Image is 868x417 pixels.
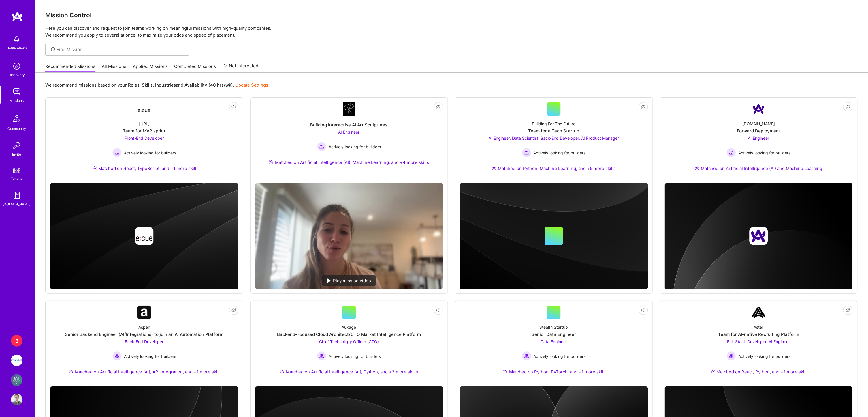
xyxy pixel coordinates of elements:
div: Matched on React, Python, and +1 more skill [711,369,807,375]
b: Industries [155,82,176,88]
a: Not Interested [223,62,259,73]
div: Matched on React, TypeScript, and +1 more skill [92,165,196,171]
img: teamwork [11,86,22,98]
div: Matched on Artificial Intelligence (AI), Python, and +3 more skills [280,369,418,375]
a: User Avatar [10,394,24,405]
img: Actively looking for builders [727,148,736,157]
span: Chief Technology Officer (CTO) [319,339,379,344]
a: Recommended Missions [45,63,95,73]
div: Matched on Python, Machine Learning, and +5 more skills [492,165,616,171]
span: Actively looking for builders [329,144,381,150]
i: icon EyeClosed [641,104,646,109]
div: B [11,335,22,347]
div: Community [7,126,26,132]
img: Company logo [135,227,153,245]
img: cover [665,183,853,290]
img: No Mission [255,183,443,289]
div: Matched on Python, PyTorch, and +1 more skill [503,369,605,375]
a: Completed Missions [174,63,216,73]
span: Front-End Developer [125,136,164,141]
span: Back-End Developer [125,339,163,344]
div: Matched on Artificial Intelligence (AI), Machine Learning, and +4 more skills [269,159,429,165]
b: Availability (40 hrs/wk) [184,82,233,88]
img: Ateam Purple Icon [69,369,74,374]
i: icon EyeClosed [641,308,646,313]
a: iCapital: Build and maintain RESTful API [10,355,24,366]
div: Aster [754,324,764,330]
span: AI Engineer [338,130,360,134]
a: Company LogoAspenSenior Backend Engineer (AI/Integrations) to join an AI Automation PlatformBack-... [50,306,238,382]
img: logo [12,12,23,22]
img: Flowcarbon: AI Memory Company [11,374,22,386]
div: Building For The Future [532,121,576,127]
img: Actively looking for builders [727,351,736,361]
span: Actively looking for builders [124,150,176,156]
i: icon EyeClosed [846,308,850,313]
a: Building For The FutureTeam for a Tech StartupAI Engineer, Data Scientist, Back-End Developer, AI... [460,102,648,178]
a: All Missions [102,63,127,73]
b: Roles [128,82,140,88]
a: Stealth StartupSenior Data EngineerData Engineer Actively looking for buildersActively looking fo... [460,306,648,382]
img: Ateam Purple Icon [269,160,274,164]
p: Here you can discover and request to join teams working on meaningful missions with high-quality ... [45,25,858,39]
div: Tokens [11,175,23,182]
img: Company Logo [752,306,766,319]
a: Company Logo[URL]Team for MVP sprintFront-End Developer Actively looking for buildersActively loo... [50,102,238,178]
img: Ateam Purple Icon [492,166,496,170]
i: icon EyeClosed [231,308,236,313]
b: Skills [142,82,153,88]
a: B [10,335,24,347]
a: AuxageBackend-Focused Cloud Architect/CTO Market Intelligence PlatformChief Technology Officer (C... [255,306,443,382]
div: [DOMAIN_NAME] [742,121,775,127]
img: Ateam Purple Icon [92,166,97,170]
div: Forward Deployment [737,128,780,134]
img: cover [50,183,238,289]
img: Company Logo [343,102,355,116]
a: Company Logo[DOMAIN_NAME]Forward DeploymentAI Engineer Actively looking for buildersActively look... [665,102,853,178]
i: icon EyeClosed [231,104,236,109]
img: Company Logo [752,102,766,116]
img: Ateam Purple Icon [711,369,715,374]
img: bell [11,33,22,45]
div: [DOMAIN_NAME] [3,201,31,207]
div: Team for MVP sprint [123,128,165,134]
a: Flowcarbon: AI Memory Company [10,374,24,386]
input: Find Mission... [57,46,185,53]
div: Backend-Focused Cloud Architect/CTO Market Intelligence Platform [277,331,421,337]
div: Building Interactive AI Art Sculptures [310,122,388,128]
div: Auxage [342,324,356,330]
i: icon EyeClosed [436,308,441,313]
span: Actively looking for builders [738,353,790,359]
i: icon EyeClosed [436,104,441,109]
span: Actively looking for builders [738,150,790,156]
img: discovery [11,60,22,72]
img: iCapital: Build and maintain RESTful API [11,355,22,366]
i: icon SearchGrey [50,46,57,53]
div: Play mission video [322,275,376,286]
a: Update Settings [235,82,268,88]
img: Community [10,112,24,126]
img: Actively looking for builders [522,351,531,361]
span: Data Engineer [541,339,567,344]
span: AI Engineer [748,136,769,141]
img: cover [460,183,648,289]
img: Ateam Purple Icon [695,166,700,170]
span: Full-Stack Developer, AI Engineer [727,339,790,344]
a: Company LogoAsterTeam for AI-native Recruiting PlatformFull-Stack Developer, AI Engineer Actively... [665,306,853,382]
img: User Avatar [11,394,22,405]
p: We recommend missions based on your , , and . [45,82,268,88]
div: Invite [12,151,21,157]
div: Discovery [9,72,25,78]
div: Notifications [7,45,27,51]
span: Actively looking for builders [329,353,381,359]
img: Company Logo [137,306,151,319]
span: Actively looking for builders [534,150,586,156]
span: AI Engineer, Data Scientist, Back-End Developer, AI Product Manager [489,136,619,141]
div: Matched on Artificial Intelligence (AI), API Integration, and +1 more skill [69,369,220,375]
img: guide book [11,190,22,201]
img: Company logo [750,227,768,245]
a: Applied Missions [133,63,168,73]
img: Ateam Purple Icon [280,369,285,374]
div: Team for AI-native Recruiting Platform [718,331,799,337]
div: Matched on Artificial Intelligence (AI) and Machine Learning [695,165,822,171]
